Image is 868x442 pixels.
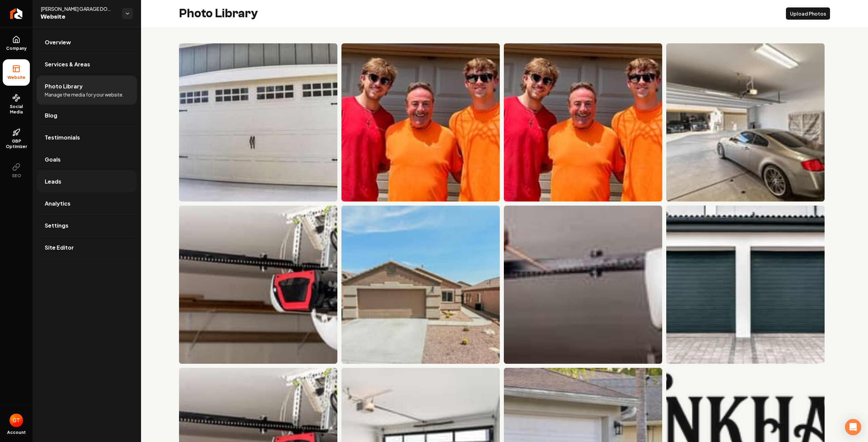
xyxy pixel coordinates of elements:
[666,206,825,364] img: Modern home garage with two dark gray doors and a paved driveway.
[179,206,337,364] img: Garage door opener system with red and black motor mounted on ceiling tracks.
[504,206,662,364] img: Hand using a screwdriver to adjust a garage door opener mechanism on a metal track.
[3,30,30,57] a: Company
[179,7,258,20] h2: Photo Library
[9,414,23,427] img: Garrett Thompson
[37,31,137,53] a: Overview
[341,43,500,202] img: Three men smiling in casual shirts, standing together in front of a garage.
[37,105,137,126] a: Blog
[37,54,137,75] a: Services & Areas
[41,5,117,12] span: [PERSON_NAME] GARAGE DOOR
[45,222,68,230] span: Settings
[45,133,80,142] span: Testimonials
[45,244,74,252] span: Site Editor
[9,414,23,427] button: Open user button
[7,430,26,435] span: Account
[37,149,137,170] a: Goals
[179,43,337,202] img: White garage door with decorative windows and black hardware on a gray house exterior.
[3,104,30,115] span: Social Media
[37,171,137,192] a: Leads
[37,127,137,148] a: Testimonials
[9,173,24,178] span: SEO
[45,177,61,186] span: Leads
[45,38,71,46] span: Overview
[37,237,137,258] a: Site Editor
[37,193,137,214] a: Analytics
[341,206,500,364] img: Modern single-story home with garage, desert landscaping, and clear blue skies.
[45,91,124,98] span: Manage the media for your website.
[666,43,825,202] img: Silver sports car parked in a garage with two additional cars visible in the background.
[45,155,61,164] span: Goals
[45,82,83,90] span: Photo Library
[845,419,861,435] div: Open Intercom Messenger
[3,46,29,51] span: Company
[3,123,30,155] a: GBP Optimizer
[504,43,662,202] img: Three smiling men in bright shirts pose together outside a garage.
[45,60,90,68] span: Services & Areas
[10,8,23,19] img: Rebolt Logo
[37,215,137,236] a: Settings
[41,12,117,22] span: Website
[45,111,57,120] span: Blog
[786,7,830,20] button: Upload Photos
[3,139,30,149] span: GBP Optimizer
[45,199,71,208] span: Analytics
[3,88,30,120] a: Social Media
[5,75,28,80] span: Website
[3,157,30,184] button: SEO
